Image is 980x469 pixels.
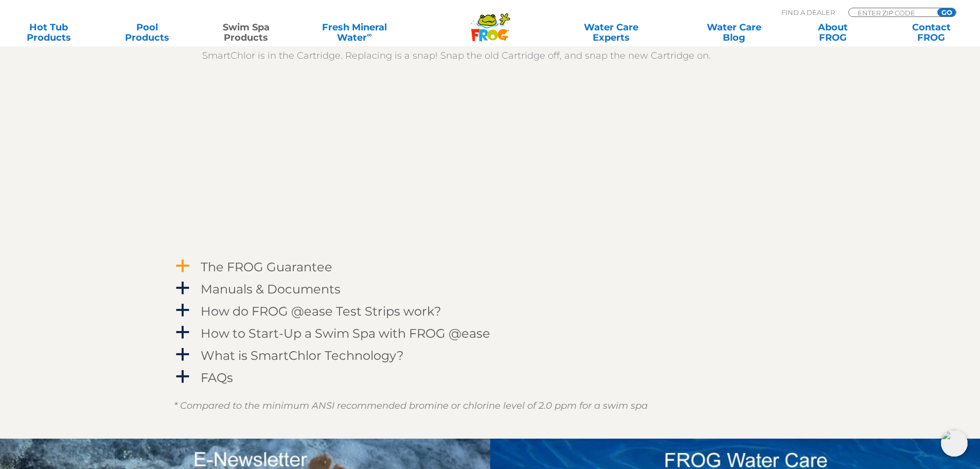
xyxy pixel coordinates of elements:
a: ContactFROG [893,22,970,43]
span: a [175,303,190,318]
a: Water CareBlog [696,22,772,43]
span: a [175,347,190,362]
a: Water CareExperts [549,22,673,43]
h4: What is SmartChlor Technology? [201,349,404,362]
a: a FAQs [174,368,807,387]
input: Zip Code Form [857,8,926,17]
em: * Compared to the minimum ANSI recommended bromine or chlorine level of 2.0 ppm for a swim spa [174,400,648,411]
h4: How to Start-Up a Swim Spa with FROG @ease [201,326,490,340]
h4: The FROG Guarantee [201,260,332,274]
a: Hot TubProducts [10,22,87,43]
a: Swim SpaProducts [208,22,284,43]
a: Fresh MineralWater∞ [306,22,402,43]
iframe: FROG @ease for Swim Spa [354,82,642,245]
span: a [175,369,190,385]
sup: ∞ [367,30,372,39]
h4: FAQs [201,371,233,385]
a: a What is SmartChlor Technology? [174,346,807,365]
span: a [175,281,190,296]
a: AboutFROG [794,22,871,43]
img: openIcon [941,430,968,457]
a: a Manuals & Documents [174,280,807,299]
a: a The FROG Guarantee [174,257,807,276]
span: a [175,258,190,274]
a: a How do FROG @ease Test Strips work? [174,302,807,321]
a: a How to Start-Up a Swim Spa with FROG @ease [174,324,807,343]
h4: How do FROG @ease Test Strips work? [201,304,441,318]
h4: Manuals & Documents [201,282,341,296]
span: a [175,325,190,340]
a: PoolProducts [109,22,186,43]
p: Find A Dealer [781,8,835,17]
input: GO [937,8,956,16]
